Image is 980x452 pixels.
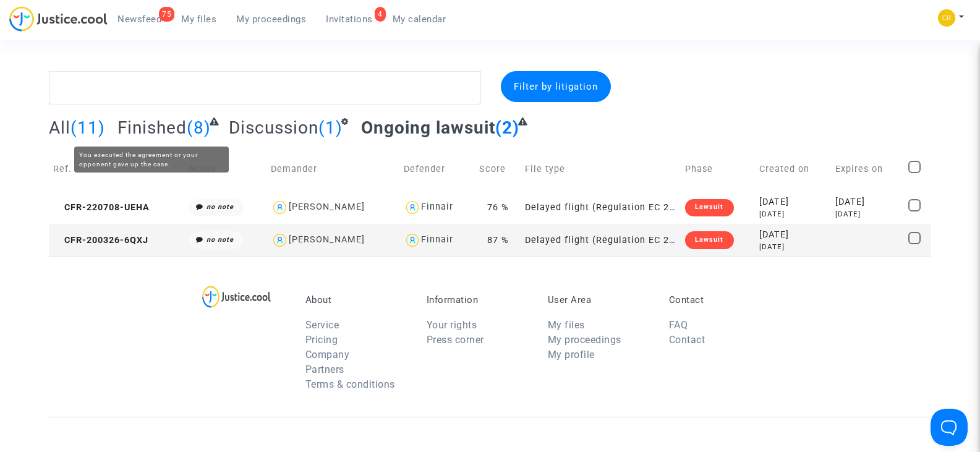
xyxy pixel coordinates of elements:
a: Service [305,319,339,331]
a: My files [171,10,226,28]
p: User Area [548,294,650,305]
div: 75 [159,7,174,22]
td: Delayed flight (Regulation EC 261/2004) [521,191,681,224]
span: (2) [495,117,519,138]
a: My proceedings [226,10,316,28]
span: (8) [187,117,211,138]
span: My calendar [393,14,446,25]
span: CFR-220708-UEHA [53,202,150,213]
td: Delayed flight (Regulation EC 261/2004) [521,224,681,257]
td: Expires on [831,147,904,191]
iframe: Help Scout Beacon - Open [931,409,968,446]
div: [DATE] [759,209,827,220]
span: My proceedings [236,14,306,25]
td: File type [521,147,681,191]
div: [DATE] [759,242,827,252]
div: Finnair [421,202,453,212]
a: Your rights [427,319,477,331]
div: [PERSON_NAME] [289,234,365,245]
img: icon-user.svg [271,198,289,216]
td: Created on [755,147,831,191]
span: Invitations [326,14,373,25]
div: [DATE] [835,195,900,209]
span: Discussion [229,117,318,138]
div: Lawsuit [685,199,733,216]
span: Filter by litigation [514,81,598,92]
span: My files [181,14,216,25]
div: [DATE] [759,228,827,242]
td: Defender [399,147,475,191]
div: Finnair [421,234,453,245]
a: FAQ [669,319,688,331]
span: 76 % [487,202,509,213]
p: Information [427,294,529,305]
img: icon-user.svg [404,198,422,216]
a: Contact [669,334,705,346]
p: About [305,294,408,305]
a: Press corner [427,334,484,346]
img: jc-logo.svg [9,6,108,32]
td: Phase [681,147,755,191]
a: My proceedings [548,334,621,346]
span: CFR-200326-6QXJ [53,235,148,245]
a: Company [305,349,350,360]
img: logo-lg.svg [202,286,271,308]
div: [PERSON_NAME] [289,202,365,212]
div: [DATE] [759,195,827,209]
a: 4Invitations [316,10,383,28]
div: 4 [375,7,386,22]
span: Newsfeed [117,14,161,25]
span: Ongoing lawsuit [361,117,495,138]
span: Finished [117,117,187,138]
a: 75Newsfeed [108,10,171,28]
td: Notes [185,147,266,191]
a: My profile [548,349,595,360]
div: Lawsuit [685,231,733,249]
td: Score [475,147,521,191]
a: My files [548,319,585,331]
span: (1) [318,117,343,138]
td: Demander [266,147,399,191]
img: icon-user.svg [404,231,422,249]
td: Ref. [49,147,185,191]
span: (11) [70,117,105,138]
span: All [49,117,70,138]
img: icon-user.svg [271,231,289,249]
img: 05be512a7f9b3115d70346e584f3c7ed [938,9,955,27]
a: Terms & conditions [305,378,395,390]
div: [DATE] [835,209,900,220]
a: Partners [305,364,344,375]
i: no note [207,236,234,244]
p: Contact [669,294,772,305]
i: no note [207,203,234,211]
span: 87 % [487,235,509,245]
a: Pricing [305,334,338,346]
a: My calendar [383,10,456,28]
